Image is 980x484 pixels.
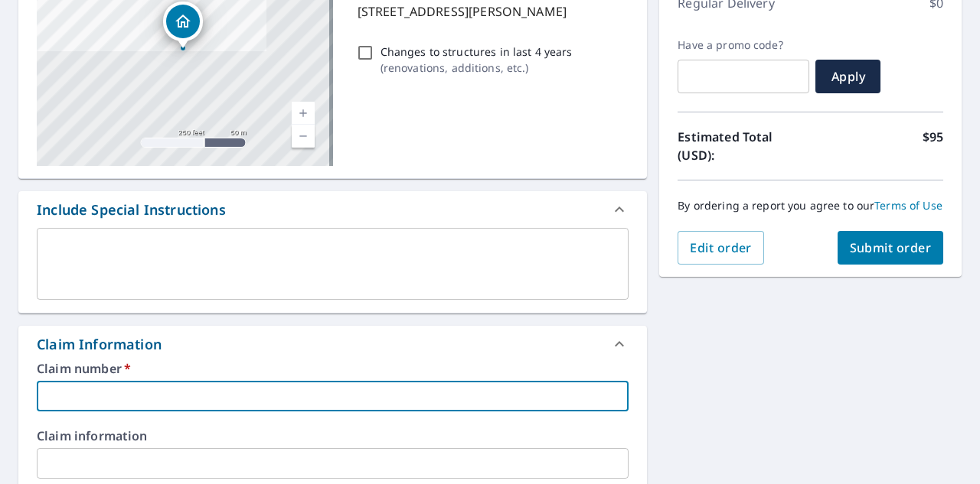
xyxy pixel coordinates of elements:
[37,200,226,220] div: Include Special Instructions
[37,362,629,375] label: Claim number
[874,198,942,213] a: Terms of Use
[18,191,647,228] div: Include Special Instructions
[358,2,623,21] p: [STREET_ADDRESS][PERSON_NAME]
[850,239,932,256] span: Submit order
[678,38,809,52] label: Have a promo code?
[815,60,880,93] button: Apply
[828,68,868,85] span: Apply
[678,231,764,265] button: Edit order
[163,2,203,49] div: Dropped pin, building 1, Residential property, 709 Daffodil Ct O Fallon, MO 63366
[690,239,752,256] span: Edit order
[923,128,943,164] p: $95
[381,60,573,76] p: ( renovations, additions, etc. )
[37,430,629,442] label: Claim information
[292,125,315,148] a: Current Level 17, Zoom Out
[18,326,647,362] div: Claim Information
[381,44,573,60] p: Changes to structures in last 4 years
[37,334,162,355] div: Claim Information
[678,128,810,164] p: Estimated Total (USD):
[838,231,944,265] button: Submit order
[292,102,315,125] a: Current Level 17, Zoom In
[678,199,943,213] p: By ordering a report you agree to our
